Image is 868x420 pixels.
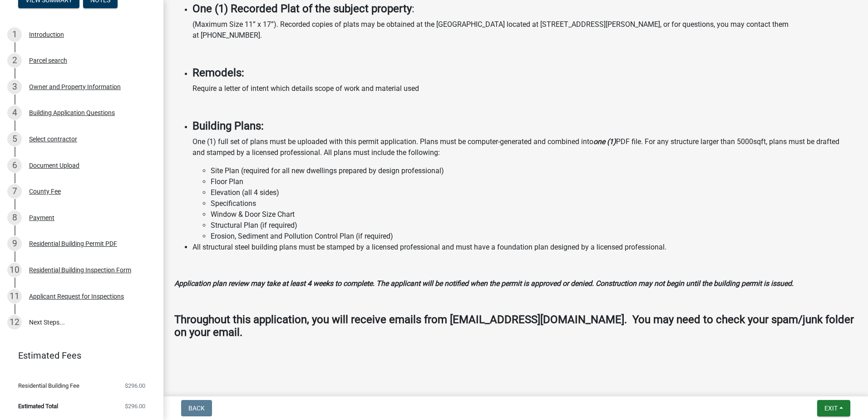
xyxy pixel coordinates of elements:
[29,84,121,90] div: Owner and Property Information
[18,403,58,409] span: Estimated Total
[7,315,22,330] div: 12
[211,165,857,176] li: Site Plan (required for all new dwellings prepared by design professional)
[211,220,857,231] li: Structural Plan (if required)
[125,403,145,409] span: $296.00
[174,279,794,288] strong: Application plan review may take at least 4 weeks to complete. The applicant will be notified whe...
[211,198,857,209] li: Specifications
[211,176,857,187] li: Floor Plan
[29,215,54,221] div: Payment
[192,242,857,253] li: All structural steel building plans must be stamped by a licensed professional and must have a fo...
[192,83,857,94] p: Require a letter of intent which details scope of work and material used
[29,267,131,273] div: Residential Building Inspection Form
[192,136,857,158] p: One (1) full set of plans must be uploaded with this permit application. Plans must be computer-g...
[18,383,79,389] span: Residential Building Fee
[29,240,117,247] div: Residential Building Permit PDF
[7,105,22,120] div: 4
[188,405,205,412] span: Back
[211,187,857,198] li: Elevation (all 4 sides)
[29,110,115,116] div: Building Application Questions
[192,2,857,15] h4: :
[192,19,857,41] p: (Maximum Size 11” x 17”). Recorded copies of plats may be obtained at the [GEOGRAPHIC_DATA] locat...
[29,57,67,64] div: Parcel search
[29,136,77,142] div: Select contractor
[29,293,124,300] div: Applicant Request for Inspections
[211,209,857,220] li: Window & Door Size Chart
[7,53,22,68] div: 2
[181,400,212,416] button: Back
[7,263,22,277] div: 10
[7,80,22,94] div: 3
[7,27,22,42] div: 1
[211,231,857,242] li: Erosion, Sediment and Pollution Control Plan (if required)
[7,158,22,173] div: 6
[174,313,854,339] strong: Throughout this application, you will receive emails from [EMAIL_ADDRESS][DOMAIN_NAME]. You may n...
[125,383,145,389] span: $296.00
[192,2,412,15] strong: One (1) Recorded Plat of the subject property
[192,66,244,79] strong: Remodels:
[29,162,79,169] div: Document Upload
[192,120,264,132] strong: Building Plans:
[593,137,616,146] strong: one (1)
[7,346,149,365] a: Estimated Fees
[824,405,838,412] span: Exit
[7,132,22,146] div: 5
[7,184,22,199] div: 7
[7,210,22,225] div: 8
[29,31,64,38] div: Introduction
[817,400,850,416] button: Exit
[7,236,22,251] div: 9
[7,289,22,304] div: 11
[29,188,61,195] div: County Fee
